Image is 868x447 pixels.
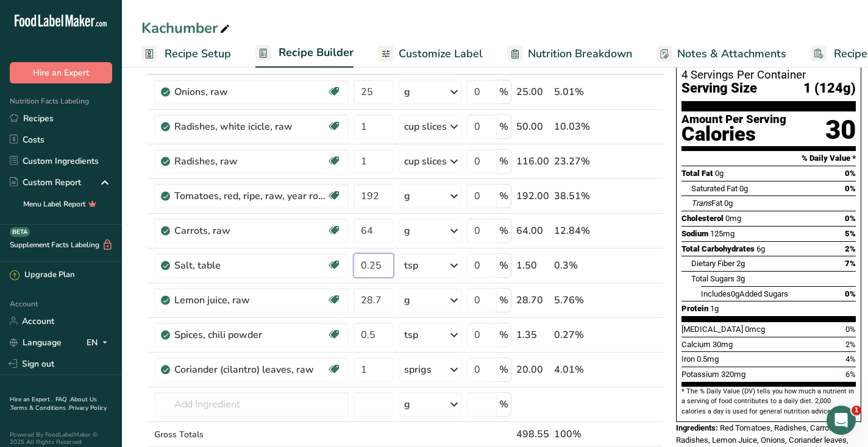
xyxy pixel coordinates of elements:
[507,40,632,68] a: Nutrition Breakdown
[174,119,327,134] div: Radishes, white icicle, raw
[681,244,755,253] span: Total Carbohydrates
[10,227,30,237] div: BETA
[681,151,856,166] section: % Daily Value *
[10,404,69,412] a: Terms & Conditions .
[756,244,765,253] span: 6g
[845,325,856,334] span: 0%
[691,199,711,208] i: Trans
[404,154,447,169] div: cup slices
[10,431,112,446] div: Powered By FoodLabelMaker © 2025 All Rights Reserved
[554,224,606,238] div: 12.84%
[174,293,327,308] div: Lemon juice, raw
[736,274,745,283] span: 3g
[404,85,410,99] div: g
[255,39,354,68] a: Recipe Builder
[681,169,713,178] span: Total Fat
[845,229,856,238] span: 5%
[516,427,549,442] div: 498.55
[554,293,606,308] div: 5.76%
[825,114,856,146] div: 30
[554,427,606,442] div: 100%
[404,397,410,412] div: g
[731,289,739,298] span: 0g
[87,335,112,350] div: EN
[404,224,410,238] div: g
[803,81,856,96] span: 1 (124g)
[852,406,861,415] span: 1
[528,46,632,62] span: Nutrition Breakdown
[516,154,549,169] div: 116.00
[10,332,62,353] a: Language
[554,362,606,377] div: 4.01%
[404,258,418,273] div: tsp
[516,85,549,99] div: 25.00
[845,184,856,193] span: 0%
[516,189,549,203] div: 192.00
[404,119,447,134] div: cup slices
[516,362,549,377] div: 20.00
[691,199,722,208] span: Fat
[845,340,856,349] span: 2%
[404,189,410,203] div: g
[677,46,786,62] span: Notes & Attachments
[681,387,856,417] section: * The % Daily Value (DV) tells you how much a nutrient in a serving of food contributes to a dail...
[676,423,718,432] span: Ingredients:
[845,214,856,223] span: 0%
[10,269,74,281] div: Upgrade Plan
[516,328,549,342] div: 1.35
[827,406,856,435] iframe: Intercom live chat
[174,224,327,238] div: Carrots, raw
[554,328,606,342] div: 0.27%
[845,244,856,253] span: 2%
[845,289,856,298] span: 0%
[736,259,745,268] span: 2g
[745,325,765,334] span: 0mcg
[724,199,733,208] span: 0g
[10,176,81,189] div: Custom Report
[10,395,53,404] a: Hire an Expert .
[721,370,745,379] span: 320mg
[691,274,735,283] span: Total Sugars
[691,259,735,268] span: Dietary Fiber
[279,44,354,61] span: Recipe Builder
[378,40,483,68] a: Customize Label
[701,289,788,298] span: Includes Added Sugars
[404,362,432,377] div: sprigs
[10,62,112,83] button: Hire an Expert
[174,258,327,273] div: Salt, table
[399,46,483,62] span: Customize Label
[69,404,107,412] a: Privacy Policy
[681,229,708,238] span: Sodium
[174,85,327,99] div: Onions, raw
[845,169,856,178] span: 0%
[845,370,856,379] span: 6%
[404,293,410,308] div: g
[697,354,719,364] span: 0.5mg
[656,40,786,68] a: Notes & Attachments
[681,214,724,223] span: Cholesterol
[710,229,735,238] span: 125mg
[516,258,549,273] div: 1.50
[845,259,856,268] span: 7%
[845,354,856,364] span: 4%
[516,293,549,308] div: 28.70
[554,154,606,169] div: 23.27%
[681,325,743,334] span: [MEDICAL_DATA]
[681,340,711,349] span: Calcium
[165,46,231,62] span: Recipe Setup
[681,69,856,81] div: 4 Servings Per Container
[55,395,70,404] a: FAQ .
[141,17,232,39] div: Kachumber
[516,119,549,134] div: 50.00
[713,340,733,349] span: 30mg
[141,40,231,68] a: Recipe Setup
[554,189,606,203] div: 38.51%
[10,395,97,412] a: About Us .
[681,81,757,96] span: Serving Size
[681,125,786,143] div: Calories
[554,258,606,273] div: 0.3%
[691,184,738,193] span: Saturated Fat
[516,224,549,238] div: 64.00
[174,189,327,203] div: Tomatoes, red, ripe, raw, year round average
[681,370,719,379] span: Potassium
